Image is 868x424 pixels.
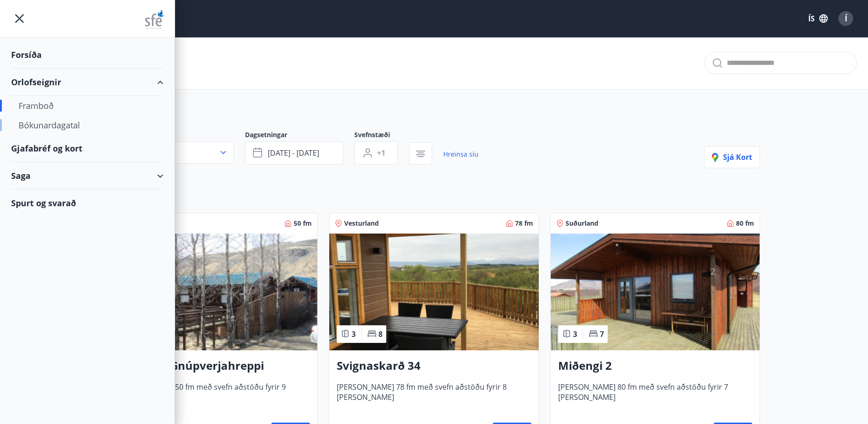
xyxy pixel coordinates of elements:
span: 3 [573,329,577,339]
div: Framboð [19,96,156,115]
span: Vesturland [344,219,379,228]
img: Paella dish [329,234,538,350]
h3: Miðengi 2 [558,358,752,374]
div: Gjafabréf og kort [11,135,164,162]
img: Paella dish [551,234,760,350]
div: Bókunardagatal [19,115,156,135]
div: Saga [11,162,164,190]
span: 3 [352,329,356,339]
div: Orlofseignir [11,69,164,96]
span: [PERSON_NAME] 50 fm með svefn aðstöðu fyrir 9 [PERSON_NAME] [116,382,310,412]
a: Hreinsa síu [443,144,478,165]
span: Svæði [108,130,245,141]
span: [PERSON_NAME] 80 fm með svefn aðstöðu fyrir 7 [PERSON_NAME] [558,382,752,412]
span: 78 fm [515,219,533,228]
button: Sjá kort [704,146,760,168]
div: Spurt og svarað [11,190,164,216]
span: Í [845,13,847,24]
button: menu [11,10,28,27]
button: Í [835,7,857,30]
h3: Svignaskarð 34 [337,358,531,374]
div: Forsíða [11,41,164,69]
span: 80 fm [736,219,754,228]
span: +1 [377,148,385,158]
span: 50 fm [294,219,312,228]
span: Suðurland [566,219,598,228]
span: [PERSON_NAME] 78 fm með svefn aðstöðu fyrir 8 [PERSON_NAME] [337,382,531,412]
span: Dagsetningar [245,130,354,141]
button: ÍS [803,10,833,27]
span: 8 [378,329,383,339]
button: +1 [354,141,398,165]
button: [DATE] - [DATE] [245,141,343,165]
span: Svefnstæði [354,130,409,141]
span: [DATE] - [DATE] [268,148,319,158]
h3: Sólsetur í Gnúpverjahreppi [116,358,310,374]
span: 7 [600,329,604,339]
span: Sjá kort [712,152,752,162]
img: Paella dish [108,234,317,350]
img: union_logo [145,10,164,29]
